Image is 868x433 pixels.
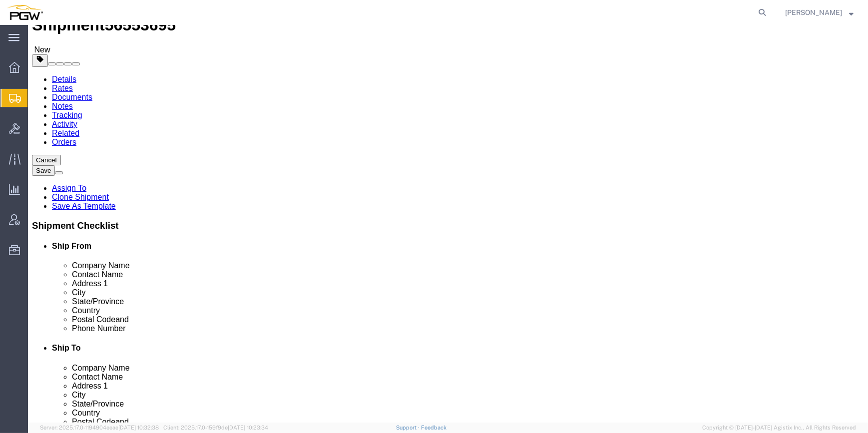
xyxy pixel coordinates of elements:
span: Copyright © [DATE]-[DATE] Agistix Inc., All Rights Reserved [702,424,856,432]
span: Server: 2025.17.0-1194904eeae [40,425,159,431]
span: Ksenia Gushchina-Kerecz [785,7,842,18]
img: logo [7,5,43,20]
span: Client: 2025.17.0-159f9de [163,425,268,431]
a: Support [396,425,421,431]
button: [PERSON_NAME] [785,6,854,18]
span: [DATE] 10:23:34 [228,425,268,431]
iframe: FS Legacy Container [28,25,868,423]
a: Feedback [421,425,446,431]
span: [DATE] 10:32:38 [118,425,159,431]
